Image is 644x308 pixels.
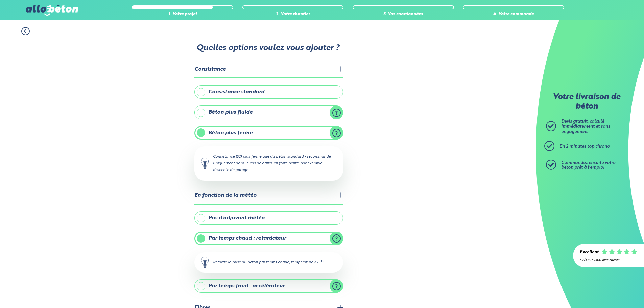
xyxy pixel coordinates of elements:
[242,12,344,17] div: 2. Votre chantier
[194,126,343,140] label: Béton plus ferme
[561,161,615,170] span: Commandez ensuite votre béton prêt à l'emploi
[194,211,343,225] label: Pas d'adjuvant météo
[194,187,343,205] legend: En fonction de la météo
[463,12,564,17] div: 4. Votre commande
[194,279,343,293] label: Par temps froid : accélérateur
[584,282,637,301] iframe: Help widget launcher
[580,258,637,262] div: 4.7/5 sur 2300 avis clients
[548,93,625,111] p: Votre livraison de béton
[194,105,343,119] label: Béton plus fluide
[26,5,78,16] img: allobéton
[194,61,343,78] legend: Consistance
[580,250,599,255] div: Excellent
[194,44,342,53] p: Quelles options voulez vous ajouter ?
[561,119,610,134] span: Devis gratuit, calculé immédiatement et sans engagement
[194,85,343,99] label: Consistance standard
[194,252,343,273] div: Retarde la prise du béton par temps chaud, température >25°C
[353,12,454,17] div: 3. Vos coordonnées
[559,144,610,149] span: En 2 minutes top chrono
[132,12,233,17] div: 1. Votre projet
[194,232,343,245] label: Par temps chaud : retardateur
[194,146,343,180] div: Consistance (S2) plus ferme que du béton standard - recommandé uniquement dans le cas de dalles e...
